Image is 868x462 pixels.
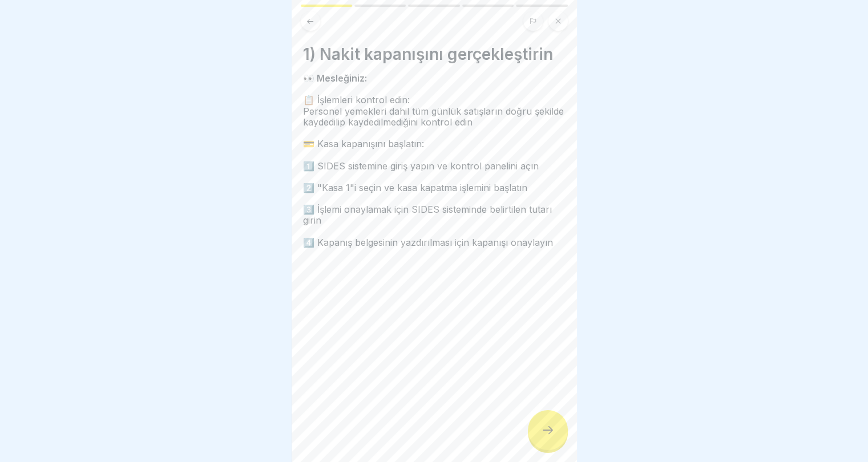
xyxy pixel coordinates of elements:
font: 💳 Kasa kapanışını başlatın: [303,138,424,149]
font: 1) Nakit kapanışını gerçekleştirin [303,44,553,64]
font: 4️⃣ Kapanış belgesinin yazdırılması için kapanışı onaylayın [303,237,553,248]
font: 📋 İşlemleri kontrol edin: [303,94,410,106]
font: 3️⃣ İşlemi onaylamak için SIDES sisteminde belirtilen tutarı girin [303,204,552,226]
font: 👀 Mesleğiniz: [303,72,367,84]
font: 1️⃣ SIDES sistemine giriş yapın ve kontrol panelini açın [303,160,539,172]
font: Personel yemekleri dahil tüm günlük satışların doğru şekilde kaydedilip kaydedilmediğini kontrol ... [303,106,564,128]
font: 2️⃣ "Kasa 1"i seçin ve kasa kapatma işlemini başlatın [303,182,527,193]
